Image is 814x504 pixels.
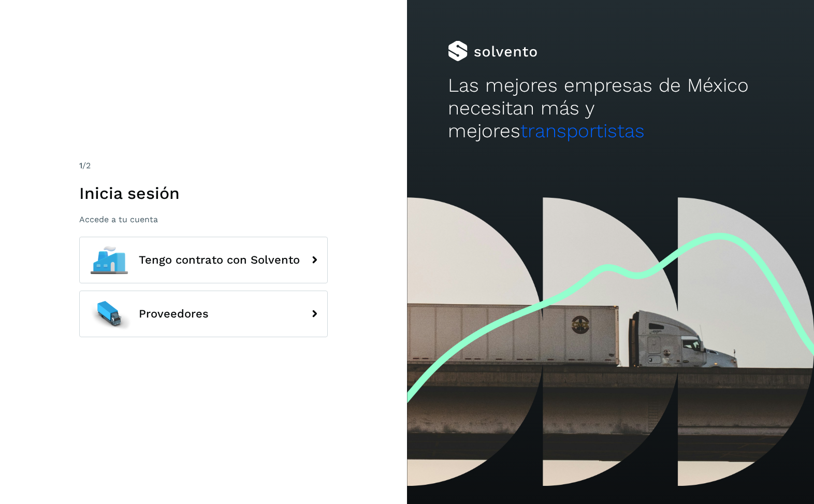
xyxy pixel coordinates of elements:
h1: Inicia sesión [79,183,328,203]
span: 1 [79,161,82,170]
h2: Las mejores empresas de México necesitan más y mejores [448,74,774,143]
div: /2 [79,160,328,172]
button: Tengo contrato con Solvento [79,237,328,283]
button: Proveedores [79,291,328,337]
span: Proveedores [139,308,209,320]
span: transportistas [520,120,645,142]
span: Tengo contrato con Solvento [139,254,300,266]
p: Accede a tu cuenta [79,214,328,224]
